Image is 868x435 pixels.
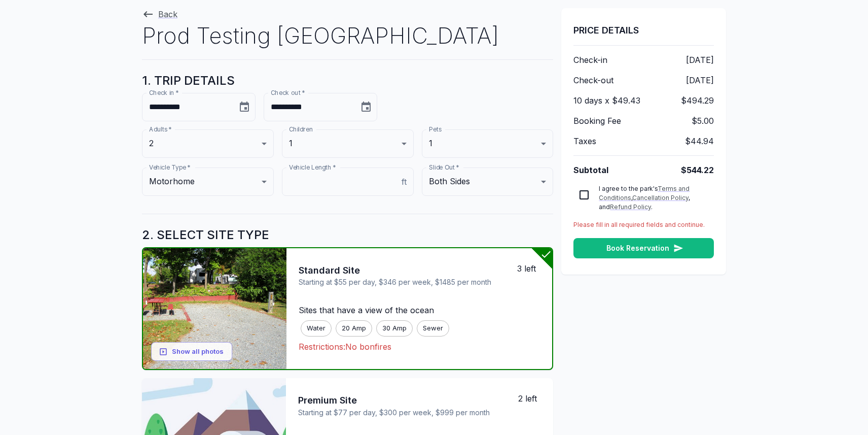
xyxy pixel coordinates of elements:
[142,129,274,158] div: 2
[298,407,518,418] span: Starting at $77 per day, $300 per week, $999 per month
[356,97,376,117] button: Choose date, selected date is Dec 29, 2025
[234,97,255,117] button: Choose date, selected date is Dec 19, 2025
[336,323,372,333] span: 20 Amp
[599,185,692,211] span: I agree to the park's , , and .
[299,341,540,353] p: Restrictions: No bonfires
[573,220,714,230] p: Please fill in all required fields and continue.
[149,163,191,172] label: Vehicle Type
[518,393,545,404] span: 2 left
[681,94,714,107] span: $494.29
[573,135,596,147] span: Taxes
[299,304,540,316] p: Sites that have a view of the ocean
[686,54,714,66] span: [DATE]
[299,264,518,277] span: Standard Site
[271,88,305,97] label: Check out
[377,323,412,333] span: 30 Amp
[143,248,286,370] img: Standard Site
[142,9,177,19] a: Back
[686,74,714,86] span: [DATE]
[573,164,608,176] span: Subtotal
[429,125,442,133] label: Pets
[573,74,613,86] span: Check-out
[429,163,459,172] label: Slide Out
[573,238,714,259] button: Book Reservation
[573,54,607,66] span: Check-in
[517,263,544,274] span: 3 left
[573,115,621,127] span: Booking Fee
[301,323,331,333] span: Water
[610,203,651,211] a: Refund Policy
[298,394,518,407] span: Premium Site
[289,163,336,172] label: Vehicle Length
[149,125,172,133] label: Adults
[681,164,714,176] span: $544.22
[142,20,553,51] h1: Prod Testing [GEOGRAPHIC_DATA]
[142,68,553,93] h5: 1. TRIP DETAILS
[142,222,553,247] h5: 2. SELECT SITE TYPE
[422,168,554,196] div: Both Sides
[417,323,449,333] span: Sewer
[692,115,714,127] span: $5.00
[685,135,714,147] span: $44.94
[402,176,407,188] p: ft
[422,129,554,158] div: 1
[289,125,313,133] label: Children
[151,342,232,361] button: Show all photos
[149,88,179,97] label: Check in
[282,129,414,158] div: 1
[599,185,690,202] a: Terms and Conditions
[142,168,274,196] div: Motorhome
[632,194,689,202] a: Cancellation Policy
[573,24,714,37] h6: PRICE DETAILS
[299,277,518,288] span: Starting at $55 per day, $346 per week, $1485 per month
[573,94,640,107] span: 10 days x $49.43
